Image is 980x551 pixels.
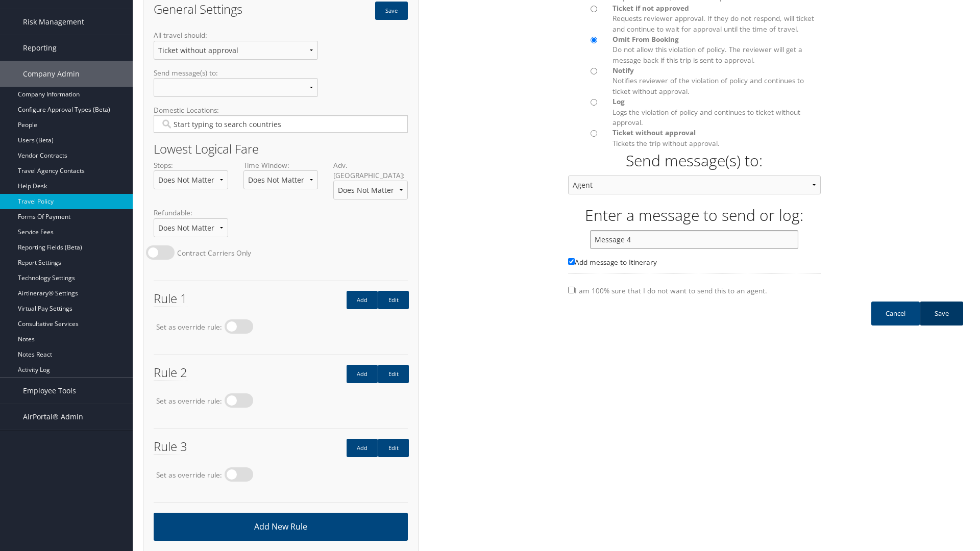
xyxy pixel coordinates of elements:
[154,513,408,541] a: Add New Rule
[612,65,634,75] span: Notify
[612,3,689,13] span: Ticket if not approved
[347,291,378,309] a: Add
[154,208,228,245] label: Refundable:
[154,438,187,455] span: Rule 3
[378,365,409,383] a: Edit
[612,65,820,96] label: Notifies reviewer of the violation of policy and continues to ticket without approval.
[243,160,318,197] label: Time Window:
[378,439,409,457] a: Edit
[568,258,575,265] input: Please leave this blank if you are unsure. Add message to Itinerary
[154,160,228,197] label: Stops:
[156,396,222,406] label: Set as override rule:
[154,364,187,381] span: Rule 2
[154,290,187,307] span: Rule 1
[154,41,318,60] select: All travel should:
[612,34,820,65] label: Do not allow this violation of policy. The reviewer will get a message back if this trip is sent ...
[871,302,920,325] a: Cancel
[154,218,228,237] select: Refundable:
[156,322,222,332] label: Set as override rule:
[568,287,575,293] input: I am 100% sure that I do not want to send this to an agent.
[154,78,318,97] select: Send message(s) to:
[568,257,821,273] label: Please leave this blank if you are unsure.
[568,286,821,302] label: I am 100% sure that I do not want to send this to an agent.
[612,96,625,106] span: Log
[154,30,318,67] label: All travel should:
[612,96,820,128] label: Logs the violation of policy and continues to ticket without approval.
[160,119,401,129] input: Domestic Locations:
[347,365,378,383] a: Add
[154,3,273,15] h2: General Settings
[23,378,76,404] span: Employee Tools
[23,404,83,430] span: AirPortal® Admin
[154,105,408,141] label: Domestic Locations:
[375,2,408,20] button: Save
[243,170,318,189] select: Time Window:
[23,35,57,61] span: Reporting
[154,143,408,155] h2: Lowest Logical Fare
[154,68,318,105] label: Send message(s) to:
[378,291,409,309] a: Edit
[568,150,821,171] h1: Send message(s) to:
[612,128,696,137] span: Ticket without approval
[177,248,251,258] label: Contract Carriers Only
[419,205,970,226] h1: Enter a message to send or log:
[23,9,84,35] span: Risk Management
[612,34,679,44] span: Omit From Booking
[333,160,408,208] label: Adv. [GEOGRAPHIC_DATA]:
[612,3,820,34] label: Requests reviewer approval. If they do not respond, will ticket and continue to wait for approval...
[612,128,820,148] label: Tickets the trip without approval.
[347,439,378,457] a: Add
[333,181,408,199] select: Adv. [GEOGRAPHIC_DATA]:
[920,302,963,325] a: Save
[154,170,228,189] select: Stops:
[156,470,222,480] label: Set as override rule:
[23,61,80,87] span: Company Admin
